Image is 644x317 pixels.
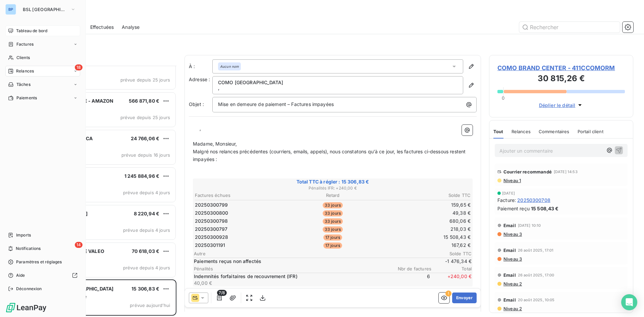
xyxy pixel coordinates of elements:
td: 49,38 € [379,209,471,217]
span: Solde TTC [431,251,472,256]
span: Autre [194,251,431,256]
span: 18 [75,64,83,70]
div: BP [5,4,16,15]
span: Aide [16,272,25,278]
span: [DATE] [502,191,515,195]
span: Courrier recommandé [503,169,552,174]
span: Total TTC à régler : 15 306,83 € [194,178,472,185]
p: COMO [GEOGRAPHIC_DATA] [218,80,458,85]
span: Relances [512,129,531,134]
span: Relances [16,68,34,74]
span: 17 jours [323,234,342,241]
span: 17 jours [323,243,342,249]
p: 40,00 € [194,280,388,286]
span: 20250301191 [195,242,225,249]
label: À : [189,63,212,70]
span: Portail client [578,129,603,134]
span: Niveau 3 [503,231,522,237]
span: BSL [GEOGRAPHIC_DATA] [23,7,68,12]
span: -1 476,34 € [431,258,472,265]
span: Paiements reçus non affectés [194,258,430,265]
div: grid [32,66,176,317]
td: 218,03 € [379,225,471,233]
span: Factures [16,41,34,47]
span: Pénalités [194,266,391,271]
button: Déplier le détail [537,101,586,109]
span: 20250300798 [195,218,228,224]
span: 26 août 2025, 17:00 [518,273,554,277]
span: Mise en demeure de paiement – Factures impayées [218,101,334,107]
span: 20250300800 [195,210,228,216]
th: Solde TTC [379,192,471,199]
span: 33 jours [323,218,343,224]
span: prévue depuis 4 jours [123,265,170,270]
span: Pénalités IFR : + 240,00 € [194,185,472,191]
span: prévue depuis 25 jours [120,115,170,120]
span: Niveau 1 [503,178,521,183]
span: 20250300797 [195,226,228,232]
span: Tâches [16,82,31,88]
span: Facture : [497,197,516,204]
span: Conformément à nos accords, nous vous rappelons que tout retard de paiement peut entraîner des pé... [193,295,455,308]
p: , [218,85,458,91]
span: 15 306,83 € [131,286,159,292]
span: 33 jours [323,202,343,208]
span: Déconnexion [16,286,42,292]
span: Email [503,272,516,278]
span: 33 jours [323,210,343,216]
span: , [200,125,201,131]
th: Factures échues [195,192,286,199]
span: 20250300799 [195,202,228,208]
span: 20 août 2025, 10:05 [518,298,555,302]
span: Madame, Monsieur, [193,141,237,147]
td: 159,65 € [379,201,471,209]
span: 20250300708 [517,197,550,204]
span: Niveau 3 [503,256,522,262]
span: [DATE] 14:53 [554,170,578,174]
span: prévue depuis 4 jours [123,190,170,195]
span: prévue depuis 25 jours [120,77,170,83]
span: 6 [390,273,430,286]
span: 0 [502,95,504,101]
span: COMO BRAND CENTER - 411CCOMORM [497,63,625,72]
span: Paiements [16,95,37,101]
td: 167,62 € [379,242,471,249]
span: 33 jours [323,226,343,232]
span: 8 220,94 € [134,211,160,216]
span: prévue depuis 16 jours [121,152,170,158]
span: 566 871,80 € [129,98,159,104]
span: [DATE] 10:10 [518,223,541,227]
p: Indemnités forfaitaires de recouvrement (IFR) [194,273,388,280]
span: Tableau de bord [16,28,47,34]
th: Retard [287,192,378,199]
span: Commentaires [539,129,570,134]
span: 7/8 [217,290,227,296]
span: 70 618,03 € [132,248,159,254]
span: Notifications [16,246,41,252]
span: Tout [493,129,503,134]
span: Analyse [122,24,140,31]
span: Niveau 2 [503,281,522,286]
span: Nbr de factures [391,266,431,271]
td: 680,06 € [379,217,471,225]
span: Adresse : [189,76,210,82]
span: 24 766,06 € [131,136,159,141]
span: 14 [75,242,83,248]
span: Imports [16,232,31,238]
span: Paiement reçu [497,205,530,212]
span: 20250300928 [195,234,228,241]
span: 15 508,43 € [531,205,559,212]
span: 26 août 2025, 17:01 [518,248,554,252]
span: Total [431,266,472,271]
input: Rechercher [519,22,620,33]
span: Email [503,223,516,228]
span: Email [503,297,516,303]
span: Paramètres et réglages [16,259,62,265]
span: Malgré nos relances précédentes (courriers, emails, appels), nous constatons qu'à ce jour, les fa... [193,149,467,162]
span: Effectuées [90,24,114,31]
img: Logo LeanPay [5,302,47,313]
em: Aucun nom [220,64,239,69]
span: Email [503,248,516,253]
span: prévue depuis 4 jours [123,227,170,233]
span: 1 245 884,96 € [124,173,159,179]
